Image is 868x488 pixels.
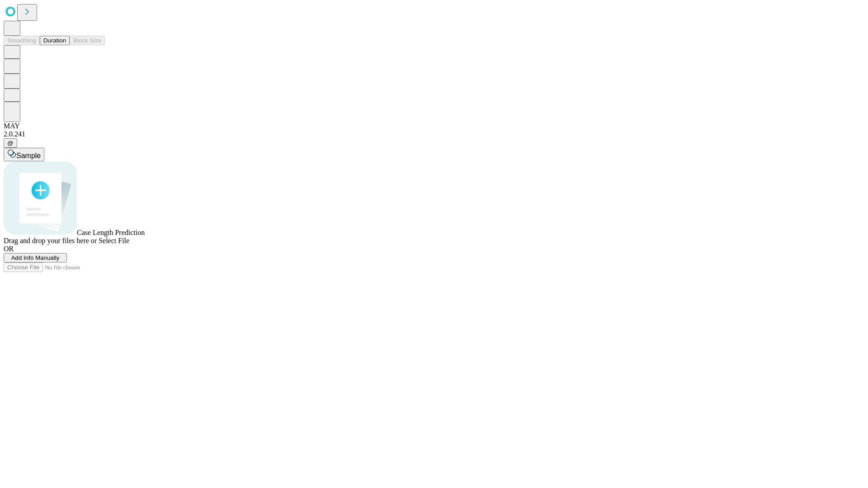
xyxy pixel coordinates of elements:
[77,229,145,236] span: Case Length Prediction
[40,36,70,45] button: Duration
[4,245,14,253] span: OR
[4,122,864,130] div: MAY
[4,138,17,148] button: @
[70,36,105,45] button: Block Size
[7,140,14,146] span: @
[16,152,41,160] span: Sample
[4,36,40,45] button: Smoothing
[4,253,67,263] button: Add Info Manually
[11,254,60,261] span: Add Info Manually
[4,130,864,138] div: 2.0.241
[4,148,44,161] button: Sample
[4,237,97,244] span: Drag and drop your files here or
[99,237,129,244] span: Select File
